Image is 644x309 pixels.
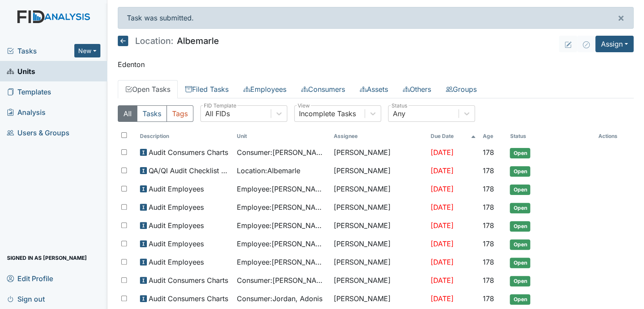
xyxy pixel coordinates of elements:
[510,148,530,158] span: Open
[431,294,454,303] span: [DATE]
[121,132,127,138] input: Toggle All Rows Selected
[205,108,230,119] div: All FIDs
[136,129,233,144] th: Toggle SortBy
[118,80,178,98] a: Open Tasks
[237,238,327,249] span: Employee : [PERSON_NAME], JoVoughtnie
[237,275,327,285] span: Consumer : [PERSON_NAME][GEOGRAPHIC_DATA]
[330,180,427,198] td: [PERSON_NAME]
[431,148,454,157] span: [DATE]
[431,166,454,175] span: [DATE]
[118,59,634,70] p: Edenton
[352,80,395,98] a: Assets
[237,257,327,267] span: Employee : [PERSON_NAME]
[149,220,204,231] span: Audit Employees
[510,276,530,286] span: Open
[74,44,100,57] button: New
[137,105,167,122] button: Tasks
[237,184,327,194] span: Employee : [PERSON_NAME]
[330,129,427,144] th: Assignee
[483,258,494,266] span: 178
[330,235,427,253] td: [PERSON_NAME]
[135,37,173,45] span: Location:
[483,276,494,285] span: 178
[149,165,230,176] span: QA/QI Audit Checklist (ICF)
[483,185,494,193] span: 178
[7,85,51,98] span: Templates
[510,221,530,232] span: Open
[510,294,530,305] span: Open
[330,217,427,235] td: [PERSON_NAME]
[149,257,204,267] span: Audit Employees
[431,203,454,212] span: [DATE]
[149,293,228,304] span: Audit Consumers Charts
[149,238,204,249] span: Audit Employees
[166,105,193,122] button: Tags
[118,105,137,122] button: All
[483,148,494,157] span: 178
[7,292,45,306] span: Sign out
[483,239,494,248] span: 178
[237,293,322,304] span: Consumer : Jordan, Adonis
[393,108,405,119] div: Any
[330,144,427,162] td: [PERSON_NAME]
[236,80,294,98] a: Employees
[506,129,595,144] th: Toggle SortBy
[237,220,327,231] span: Employee : [PERSON_NAME]
[7,272,53,285] span: Edit Profile
[149,184,204,194] span: Audit Employees
[149,202,204,212] span: Audit Employees
[299,108,356,119] div: Incomplete Tasks
[237,202,327,212] span: Employee : [PERSON_NAME]
[483,294,494,303] span: 178
[237,147,327,158] span: Consumer : [PERSON_NAME]
[118,7,634,29] div: Task was submitted.
[7,46,74,56] a: Tasks
[237,165,300,176] span: Location : Albemarle
[483,203,494,212] span: 178
[330,253,427,272] td: [PERSON_NAME]
[609,7,633,28] button: ×
[178,80,236,98] a: Filed Tasks
[431,239,454,248] span: [DATE]
[118,36,219,46] h5: Albemarle
[118,105,193,122] div: Type filter
[479,129,506,144] th: Toggle SortBy
[510,203,530,213] span: Open
[483,166,494,175] span: 178
[510,185,530,195] span: Open
[483,221,494,230] span: 178
[7,126,70,139] span: Users & Groups
[427,129,479,144] th: Toggle SortBy
[510,258,530,268] span: Open
[149,147,228,158] span: Audit Consumers Charts
[431,258,454,266] span: [DATE]
[595,36,634,52] button: Assign
[7,64,35,78] span: Units
[431,276,454,285] span: [DATE]
[510,239,530,250] span: Open
[7,105,46,119] span: Analysis
[431,185,454,193] span: [DATE]
[7,251,87,265] span: Signed in as [PERSON_NAME]
[233,129,330,144] th: Toggle SortBy
[330,162,427,180] td: [PERSON_NAME]
[438,80,484,98] a: Groups
[431,221,454,230] span: [DATE]
[294,80,352,98] a: Consumers
[595,129,634,144] th: Actions
[330,198,427,217] td: [PERSON_NAME]
[510,166,530,177] span: Open
[149,275,228,285] span: Audit Consumers Charts
[617,11,624,24] span: ×
[330,290,427,308] td: [PERSON_NAME]
[330,272,427,290] td: [PERSON_NAME]
[395,80,438,98] a: Others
